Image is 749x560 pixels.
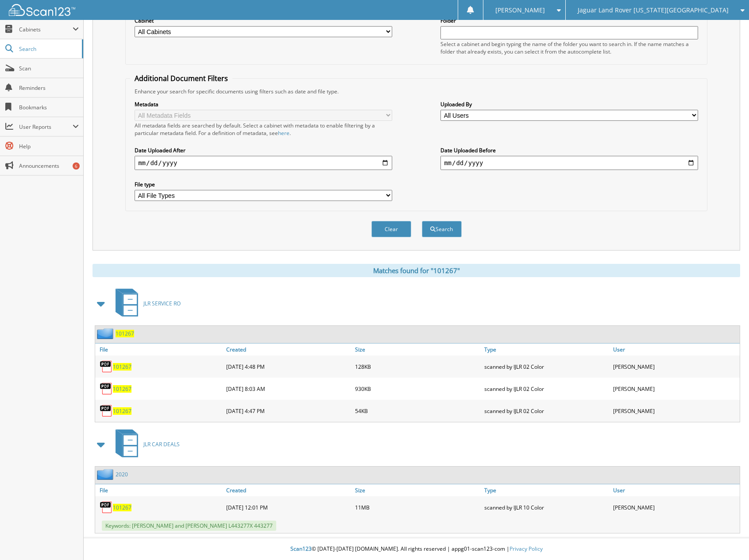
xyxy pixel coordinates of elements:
iframe: Chat Widget [705,518,749,560]
input: end [440,156,698,170]
label: Folder [440,17,698,24]
button: Clear [371,221,411,237]
a: File [95,484,224,496]
div: scanned by IJLR 02 Color [482,402,611,420]
a: 101267 [113,363,131,371]
img: folder2.png [97,469,116,480]
a: 101267 [113,504,131,511]
img: folder2.png [97,328,116,339]
div: 6 [73,162,80,170]
legend: Additional Document Filters [130,73,232,83]
a: User [611,484,740,496]
div: [PERSON_NAME] [611,498,740,516]
a: 101267 [113,385,131,393]
a: Size [353,484,482,496]
a: JLR CAR DEALS [110,427,180,462]
div: [PERSON_NAME] [611,358,740,375]
a: JLR SERVICE RO [110,286,181,321]
img: scan123-logo-white.svg [9,4,75,16]
input: start [135,156,392,170]
div: 11MB [353,498,482,516]
div: © [DATE]-[DATE] [DOMAIN_NAME]. All rights reserved | appg01-scan123-com | [84,538,749,560]
span: Keywords: [PERSON_NAME] and [PERSON_NAME] L443277X 443277 [102,521,276,531]
a: 101267 [116,330,134,337]
div: [DATE] 8:03 AM [224,380,353,398]
div: Matches found for "101267" [93,264,740,277]
label: File type [135,181,392,188]
label: Metadata [135,100,392,108]
a: Type [482,484,611,496]
a: User [611,344,740,355]
label: Uploaded By [440,100,698,108]
img: PDF.png [100,404,113,417]
div: scanned by IJLR 02 Color [482,380,611,398]
button: Search [422,221,462,237]
label: Cabinet [135,17,392,24]
div: scanned by IJLR 02 Color [482,358,611,375]
div: Enhance your search for specific documents using filters such as date and file type. [130,88,703,95]
span: Bookmarks [19,104,79,111]
span: JLR CAR DEALS [143,440,180,448]
span: Jaguar Land Rover [US_STATE][GEOGRAPHIC_DATA] [578,8,729,13]
div: 128KB [353,358,482,375]
div: 930KB [353,380,482,398]
div: [PERSON_NAME] [611,402,740,420]
div: [DATE] 4:47 PM [224,402,353,420]
div: scanned by IJLR 10 Color [482,498,611,516]
a: Size [353,344,482,355]
span: [PERSON_NAME] [495,8,545,13]
img: PDF.png [100,501,113,514]
a: File [95,344,224,355]
a: 2020 [116,471,128,478]
span: JLR SERVICE RO [143,300,181,307]
span: Scan123 [290,545,312,552]
img: PDF.png [100,382,113,395]
a: Created [224,484,353,496]
label: Date Uploaded Before [440,147,698,154]
img: PDF.png [100,360,113,373]
span: User Reports [19,123,73,131]
div: All metadata fields are searched by default. Select a cabinet with metadata to enable filtering b... [135,122,392,137]
span: Reminders [19,84,79,92]
div: [PERSON_NAME] [611,380,740,398]
a: here [278,129,290,137]
div: [DATE] 4:48 PM [224,358,353,375]
a: Created [224,344,353,355]
div: [DATE] 12:01 PM [224,498,353,516]
div: 54KB [353,402,482,420]
span: Announcements [19,162,79,170]
span: Help [19,143,79,150]
a: Type [482,344,611,355]
span: Cabinets [19,26,73,33]
label: Date Uploaded After [135,147,392,154]
a: 101267 [113,407,131,415]
a: Privacy Policy [510,545,543,552]
div: Select a cabinet and begin typing the name of the folder you want to search in. If the name match... [440,40,698,55]
span: Scan [19,65,79,72]
span: Search [19,45,77,53]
